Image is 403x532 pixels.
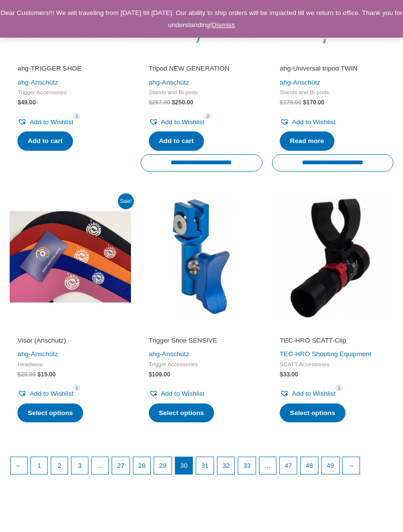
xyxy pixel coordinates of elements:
[161,390,204,397] span: Add to Wishlist
[280,371,283,378] span: $
[17,116,73,128] a: Add to Wishlist
[175,457,193,474] span: Page 30
[149,388,204,400] a: Add to Wishlist
[17,371,21,378] span: $
[212,21,235,29] a: Dismiss
[149,79,189,86] a: ahg-Anschütz
[17,371,36,378] bdi: 20.00
[17,360,123,368] span: Headwear
[280,79,320,86] a: ahg-Anschütz
[17,64,123,76] a: ahg-TRIGGER SHOE
[217,457,235,474] a: Page 32
[272,196,393,317] img: TEC-HRO SCATT-Clip
[51,457,68,474] a: Page 2
[17,350,58,358] a: ahg-Anschütz
[31,457,47,474] a: Page 1
[17,88,123,96] span: Trigger Accessories
[141,196,262,317] img: Trigger Shoe SENSIVE
[292,118,335,126] span: Add to Wishlist
[196,457,214,474] a: Page 31
[292,390,335,397] span: Add to Wishlist
[149,51,255,62] iframe: Customer reviews powered by Trustpilot
[280,457,297,474] a: Page 47
[149,88,255,96] span: Stands and Bi-pods
[10,196,131,317] img: Visor (Anschutz)
[149,99,170,106] bdi: 267.00
[149,350,189,358] a: ahg-Anschütz
[17,336,123,348] a: Visor (Anschutz)
[280,51,386,62] iframe: Customer reviews powered by Trustpilot
[149,323,255,334] iframe: Customer reviews powered by Trustpilot
[10,457,393,479] nav: Product Pagination
[172,99,193,106] bdi: 250.00
[92,457,108,474] span: …
[238,457,256,474] a: Page 33
[17,388,73,400] a: Add to Wishlist
[280,64,386,73] h2: ahg-Universal tripod TWIN
[149,336,255,345] h2: Trigger Shoe SENSIVE
[37,371,56,378] bdi: 15.00
[280,99,283,106] span: $
[149,403,214,423] a: Select options for “Trigger Shoe SENSIVE”
[149,336,255,348] a: Trigger Shoe SENSIVE
[17,336,123,345] h2: Visor (Anschutz)
[72,457,88,474] a: Page 3
[303,99,306,106] span: $
[259,457,276,474] span: …
[149,360,255,368] span: Trigger Accessories
[133,457,151,474] a: Page 28
[204,113,211,119] span: 2
[149,99,152,106] span: $
[335,385,342,391] span: 1
[118,193,134,209] span: Sale!
[280,323,386,334] iframe: Customer reviews powered by Trustpilot
[280,350,371,358] a: TEC-HRO Shooting Equipment
[112,457,130,474] a: Page 27
[280,99,301,106] bdi: 179.00
[303,99,324,106] bdi: 170.00
[29,390,73,397] span: Add to Wishlist
[17,51,123,62] iframe: Customer reviews powered by Trustpilot
[154,457,172,474] a: Page 29
[37,371,41,378] span: $
[149,64,255,76] a: Tripod NEW GENERATION
[17,99,21,106] span: $
[17,403,83,423] a: Select options for “Visor (Anschutz)”
[149,116,204,128] a: Add to Wishlist
[17,79,58,86] a: ahg-Anschütz
[149,131,204,151] a: Add to cart: “Tripod NEW GENERATION”
[280,371,298,378] bdi: 33.00
[280,336,386,345] h2: TEC-HRO SCATT-Clip
[343,457,359,474] a: →
[73,385,80,391] span: 1
[29,118,73,126] span: Add to Wishlist
[73,113,80,119] span: 1
[280,388,335,400] a: Add to Wishlist
[17,99,36,106] bdi: 49.00
[149,371,170,378] bdi: 109.00
[301,457,318,474] a: Page 48
[280,403,345,423] a: Select options for “TEC-HRO SCATT-Clip”
[280,360,386,368] span: SCATT Accessories
[17,64,123,73] h2: ahg-TRIGGER SHOE
[149,371,152,378] span: $
[149,64,255,73] h2: Tripod NEW GENERATION
[17,131,72,151] a: Add to cart: “ahg-TRIGGER SHOE”
[280,116,335,128] a: Add to Wishlist
[172,99,175,106] span: $
[280,336,386,348] a: TEC-HRO SCATT-Clip
[17,323,123,334] iframe: Customer reviews powered by Trustpilot
[280,131,334,151] a: Read more about “ahg-Universal tripod TWIN”
[161,118,204,126] span: Add to Wishlist
[280,88,386,96] span: Stands and Bi-pods
[322,457,339,474] a: Page 49
[11,457,27,474] a: ←
[280,64,386,76] a: ahg-Universal tripod TWIN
